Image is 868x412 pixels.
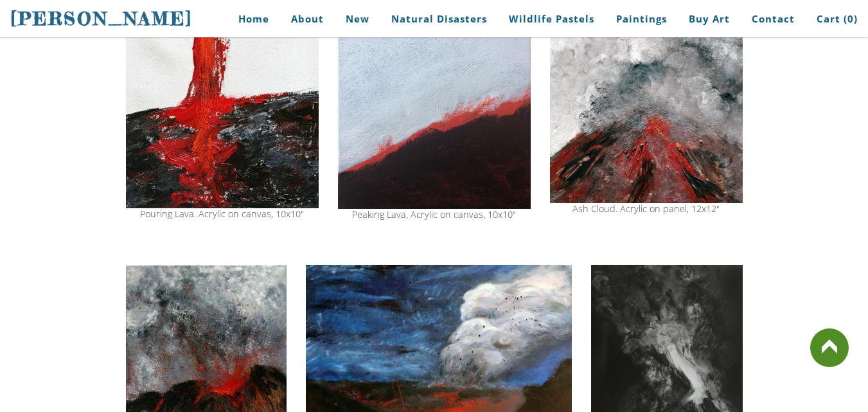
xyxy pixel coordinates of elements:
[550,15,743,203] img: stratovolcano explosion
[807,4,858,33] a: Cart (0)
[126,210,319,219] div: Pouring Lava. Acrylic on canvas, 10x10"
[126,15,319,208] img: flowing lava
[10,8,193,30] span: [PERSON_NAME]
[219,4,279,33] a: Home
[281,4,333,33] a: About
[550,204,743,213] div: Ash Cloud. Acrylic on panel, 12x12"
[742,4,804,33] a: Contact
[336,4,379,33] a: New
[338,210,531,219] div: Peaking Lava, Acrylic on canvas, 10x10"
[499,4,604,33] a: Wildlife Pastels
[382,4,497,33] a: Natural Disasters
[679,4,740,33] a: Buy Art
[607,4,677,33] a: Paintings
[847,12,854,25] span: 0
[338,15,531,209] img: lava painting
[10,6,193,31] a: [PERSON_NAME]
